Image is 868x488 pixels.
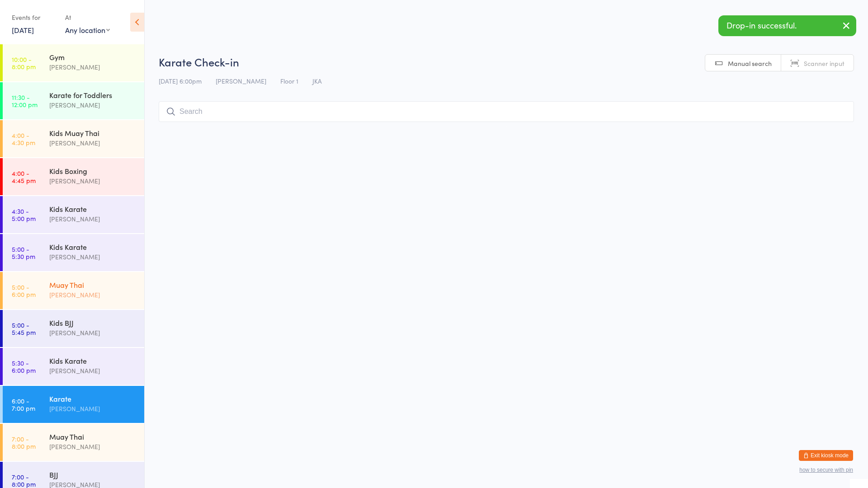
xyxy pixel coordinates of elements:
[49,290,137,300] div: [PERSON_NAME]
[49,176,137,186] div: [PERSON_NAME]
[49,366,137,376] div: [PERSON_NAME]
[49,432,137,441] div: Muay Thai
[3,44,144,81] a: 10:00 -8:00 pmGym[PERSON_NAME]
[3,196,144,233] a: 4:30 -5:00 pmKids Karate[PERSON_NAME]
[3,120,144,157] a: 4:00 -4:30 pmKids Muay Thai[PERSON_NAME]
[3,386,144,423] a: 6:00 -7:00 pmKarate[PERSON_NAME]
[3,158,144,195] a: 4:00 -4:45 pmKids Boxing[PERSON_NAME]
[49,252,137,262] div: [PERSON_NAME]
[12,435,36,450] time: 7:00 - 8:00 pm
[49,204,137,214] div: Kids Karate
[49,242,137,252] div: Kids Karate
[3,348,144,385] a: 5:30 -6:00 pmKids Karate[PERSON_NAME]
[3,234,144,271] a: 5:00 -5:30 pmKids Karate[PERSON_NAME]
[280,76,298,85] span: Floor 1
[216,76,266,85] span: [PERSON_NAME]
[49,404,137,414] div: [PERSON_NAME]
[728,59,772,68] span: Manual search
[12,131,35,146] time: 4:00 - 4:30 pm
[65,10,110,25] div: At
[12,473,36,488] time: 7:00 - 8:00 pm
[12,283,36,298] time: 5:00 - 6:00 pm
[12,207,36,222] time: 4:30 - 5:00 pm
[12,245,35,260] time: 5:00 - 5:30 pm
[49,90,137,100] div: Karate for Toddlers
[49,280,137,290] div: Muay Thai
[159,76,202,85] span: [DATE] 6:00pm
[312,76,322,85] span: JKA
[49,138,137,148] div: [PERSON_NAME]
[49,469,137,479] div: BJJ
[12,397,35,412] time: 6:00 - 7:00 pm
[49,328,137,338] div: [PERSON_NAME]
[804,59,844,68] span: Scanner input
[3,310,144,347] a: 5:00 -5:45 pmKids BJJ[PERSON_NAME]
[12,94,38,108] time: 11:30 - 12:00 pm
[159,54,854,69] h2: Karate Check-in
[12,169,36,184] time: 4:00 - 4:45 pm
[799,467,853,473] button: how to secure with pin
[799,450,853,461] button: Exit kiosk mode
[12,56,36,70] time: 10:00 - 8:00 pm
[49,356,137,366] div: Kids Karate
[3,272,144,309] a: 5:00 -6:00 pmMuay Thai[PERSON_NAME]
[3,82,144,119] a: 11:30 -12:00 pmKarate for Toddlers[PERSON_NAME]
[65,25,110,35] div: Any location
[49,318,137,328] div: Kids BJJ
[159,101,854,122] input: Search
[718,15,856,36] div: Drop-in successful.
[49,100,137,110] div: [PERSON_NAME]
[49,214,137,224] div: [PERSON_NAME]
[49,394,137,404] div: Karate
[12,25,34,35] a: [DATE]
[49,62,137,72] div: [PERSON_NAME]
[12,321,36,336] time: 5:00 - 5:45 pm
[49,52,137,62] div: Gym
[3,424,144,461] a: 7:00 -8:00 pmMuay Thai[PERSON_NAME]
[49,128,137,138] div: Kids Muay Thai
[12,10,56,25] div: Events for
[49,441,137,452] div: [PERSON_NAME]
[49,166,137,176] div: Kids Boxing
[12,359,36,374] time: 5:30 - 6:00 pm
